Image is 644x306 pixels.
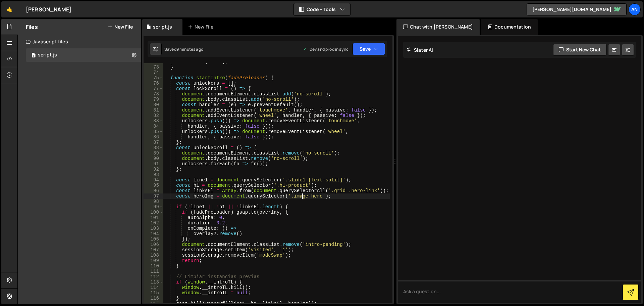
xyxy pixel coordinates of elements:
[353,43,385,55] button: Save
[144,188,163,193] div: 96
[144,177,163,183] div: 94
[144,75,163,81] div: 75
[144,269,163,274] div: 111
[1,1,18,17] a: 🤙
[527,3,627,15] a: [PERSON_NAME][DOMAIN_NAME]
[153,24,172,30] div: script.js
[144,70,163,75] div: 74
[144,183,163,188] div: 95
[144,247,163,253] div: 107
[144,210,163,215] div: 100
[144,91,163,97] div: 78
[144,242,163,247] div: 106
[144,140,163,145] div: 87
[144,226,163,231] div: 103
[629,3,641,15] a: An
[396,19,480,35] div: Chat with [PERSON_NAME]
[144,129,163,134] div: 85
[144,161,163,167] div: 91
[144,220,163,226] div: 102
[144,172,163,177] div: 93
[144,107,163,113] div: 81
[38,52,57,58] div: script.js
[144,86,163,91] div: 77
[144,296,163,301] div: 116
[144,253,163,258] div: 108
[144,113,163,118] div: 82
[144,64,163,70] div: 73
[144,263,163,269] div: 110
[144,215,163,220] div: 101
[481,19,538,35] div: Documentation
[144,290,163,296] div: 115
[294,3,350,15] button: Code + Tools
[144,204,163,210] div: 99
[144,274,163,279] div: 112
[144,199,163,204] div: 98
[303,46,348,52] div: Dev and prod in sync
[144,167,163,172] div: 92
[164,46,203,52] div: Saved
[144,134,163,140] div: 86
[144,285,163,290] div: 114
[188,24,216,30] div: New File
[144,97,163,102] div: 79
[144,279,163,285] div: 113
[144,236,163,242] div: 105
[407,47,433,53] h2: Slater AI
[108,24,133,30] button: New File
[144,156,163,161] div: 90
[144,231,163,236] div: 104
[144,102,163,107] div: 80
[144,145,163,150] div: 88
[144,124,163,129] div: 84
[144,81,163,86] div: 76
[144,258,163,263] div: 109
[26,5,71,13] div: [PERSON_NAME]
[553,44,606,56] button: Start new chat
[176,46,203,52] div: 9 minutes ago
[18,35,141,48] div: Javascript files
[144,150,163,156] div: 89
[26,23,38,31] h2: Files
[26,48,141,62] div: 16797/45948.js
[144,118,163,124] div: 83
[32,53,36,58] span: 1
[144,193,163,199] div: 97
